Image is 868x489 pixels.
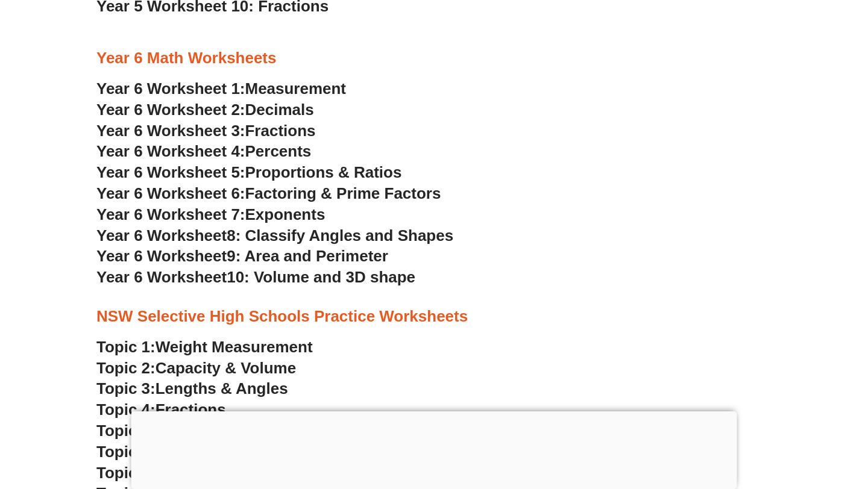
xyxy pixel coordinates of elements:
a: Topic 2:Capacity & Volume [96,359,296,377]
a: Year 6 Worksheet 2:Decimals [96,101,314,119]
span: 10: Volume and 3D shape [227,268,415,286]
span: Year 6 Worksheet [96,226,227,244]
a: Topic 7:Financial Math [96,464,264,482]
iframe: Chat Widget [661,353,868,489]
a: Year 6 Worksheet 4:Percents [96,142,311,160]
span: Percents [245,142,312,160]
span: Lengths & Angles [156,379,288,397]
a: Year 6 Worksheet10: Volume and 3D shape [96,268,415,286]
a: Year 6 Worksheet 7:Exponents [96,205,325,223]
span: Topic 1: [96,338,156,356]
span: Fractions [156,400,226,419]
a: Topic 1:Weight Measurement [96,338,313,356]
span: Exponents [245,205,325,223]
a: Year 6 Worksheet 5:Proportions & Ratios [96,163,401,181]
span: Year 6 Worksheet 1: [96,79,245,98]
span: Topic 5: [96,422,156,440]
span: Topic 7: [96,464,156,482]
a: Year 6 Worksheet 1:Measurement [96,79,346,98]
a: Topic 5:Probability [96,422,236,440]
span: Topic 2: [96,359,156,377]
span: Year 6 Worksheet [96,268,227,286]
span: Topic 6: [96,443,156,461]
span: Year 6 Worksheet 6: [96,184,245,202]
a: Year 6 Worksheet9: Area and Perimeter [96,247,388,265]
h3: Year 6 Math Worksheets [96,48,772,69]
span: Year 6 Worksheet 4: [96,142,245,160]
h3: NSW Selective High Schools Practice Worksheets [96,307,772,327]
a: Year 6 Worksheet8: Classify Angles and Shapes [96,226,453,244]
a: Year 6 Worksheet 3:Fractions [96,122,315,140]
span: Weight Measurement [156,338,313,356]
span: Year 6 Worksheet 7: [96,205,245,223]
a: Topic 6:Reading Time [96,443,258,461]
span: 8: Classify Angles and Shapes [227,226,453,244]
a: Year 6 Worksheet 6:Factoring & Prime Factors [96,184,441,202]
span: 9: Area and Perimeter [227,247,388,265]
iframe: Advertisement [131,411,737,486]
a: Topic 3:Lengths & Angles [96,379,288,397]
span: Decimals [245,101,314,119]
span: Year 6 Worksheet [96,247,227,265]
span: Year 6 Worksheet 5: [96,163,245,181]
span: Factoring & Prime Factors [245,184,441,202]
span: Fractions [245,122,316,140]
span: Topic 3: [96,379,156,397]
span: Capacity & Volume [156,359,296,377]
span: Topic 4: [96,400,156,419]
span: Year 6 Worksheet 2: [96,101,245,119]
span: Year 6 Worksheet 3: [96,122,245,140]
span: Measurement [245,79,347,98]
a: Topic 4:Fractions [96,400,226,419]
span: Proportions & Ratios [245,163,402,181]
